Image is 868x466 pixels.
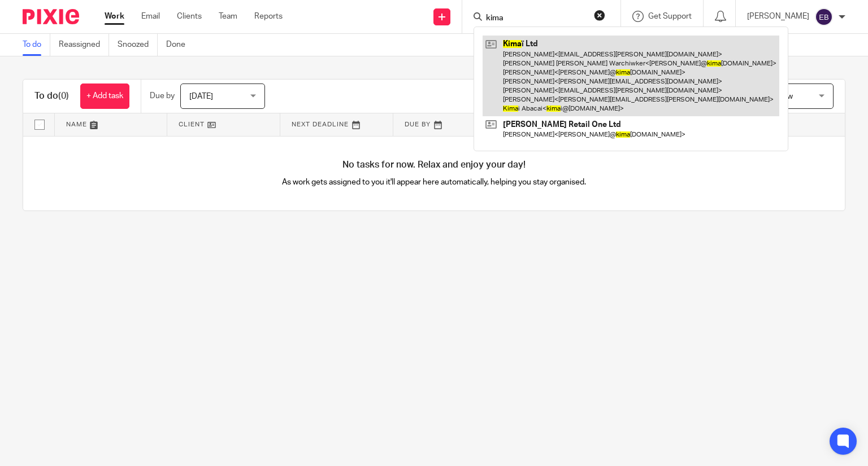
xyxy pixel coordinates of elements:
p: [PERSON_NAME] [747,11,809,22]
span: Get Support [648,12,692,20]
a: Team [219,11,237,22]
a: Reassigned [59,34,109,56]
span: (0) [58,91,69,100]
span: [DATE] [189,93,213,100]
a: Clients [177,11,202,22]
input: Search [485,14,587,24]
p: As work gets assigned to you it'll appear here automatically, helping you stay organised. [229,177,640,188]
img: Pixie [23,9,79,24]
img: svg%3E [815,8,833,26]
a: Reports [254,11,283,22]
h1: To do [34,90,69,102]
a: Snoozed [118,34,158,56]
a: Email [141,11,160,22]
a: To do [23,34,50,56]
h4: No tasks for now. Relax and enjoy your day! [23,159,845,171]
p: Due by [150,90,175,102]
a: + Add task [80,83,129,109]
a: Work [105,11,124,22]
button: Clear [594,10,605,21]
a: Done [166,34,194,56]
